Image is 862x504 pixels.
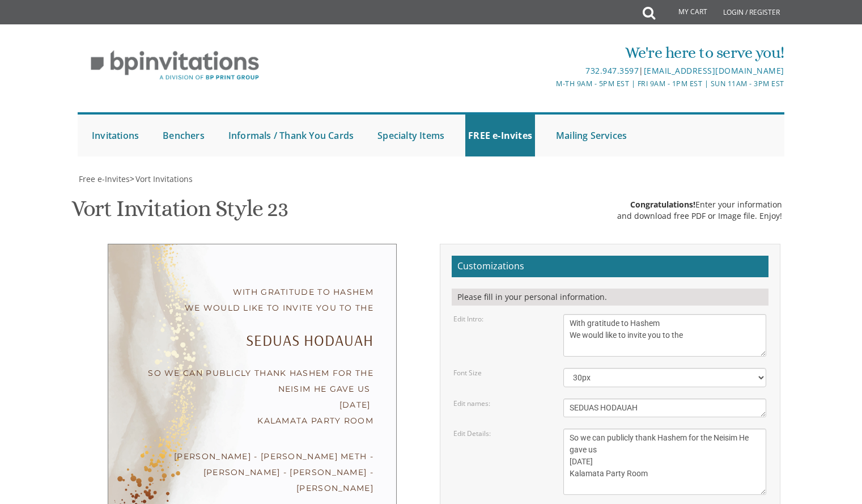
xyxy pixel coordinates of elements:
[453,399,490,408] label: Edit names:
[314,64,784,78] div: |
[630,199,695,210] span: Congratulations!
[617,199,782,210] div: Enter your information
[160,115,207,156] a: Benchers
[71,196,288,230] h1: Vort Invitation Style 23
[79,173,130,184] span: Free e-Invites
[131,448,373,496] div: [PERSON_NAME] - [PERSON_NAME] Meth - [PERSON_NAME] - [PERSON_NAME] - [PERSON_NAME]
[453,429,491,438] label: Edit Details:
[375,115,447,156] a: Specialty Items
[585,65,639,76] a: 732.947.3597
[563,399,766,417] textarea: Yitzchok & Rochel
[563,429,766,495] textarea: [DATE] Seven-thirty PM [PERSON_NAME][GEOGRAPHIC_DATA][PERSON_NAME] [STREET_ADDRESS][US_STATE]
[453,314,483,324] label: Edit Intro:
[644,65,784,76] a: [EMAIL_ADDRESS][DOMAIN_NAME]
[78,173,130,184] a: Free e-Invites
[465,115,535,156] a: FREE e-Invites
[453,368,482,378] label: Font Size
[134,173,193,184] a: Vort Invitations
[89,115,142,156] a: Invitations
[553,115,630,156] a: Mailing Services
[226,115,356,156] a: Informals / Thank You Cards
[131,333,373,348] div: SEDUAS HODAUAH
[131,284,373,316] div: With gratitude to Hashem We would like to invite you to the
[78,42,272,89] img: BP Invitation Loft
[314,41,784,64] div: We're here to serve you!
[130,173,193,184] span: >
[131,365,373,429] div: So we can publicly thank Hashem for the Neisim He gave us [DATE] Kalamata Party Room
[452,256,768,277] h2: Customizations
[314,78,784,90] div: M-Th 9am - 5pm EST | Fri 9am - 1pm EST | Sun 11am - 3pm EST
[654,1,715,24] a: My Cart
[135,173,193,184] span: Vort Invitations
[452,289,768,306] div: Please fill in your personal information.
[563,314,766,357] textarea: With gratitude to Hashem We would like to invite you to The vort of our children
[617,210,782,222] div: and download free PDF or Image file. Enjoy!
